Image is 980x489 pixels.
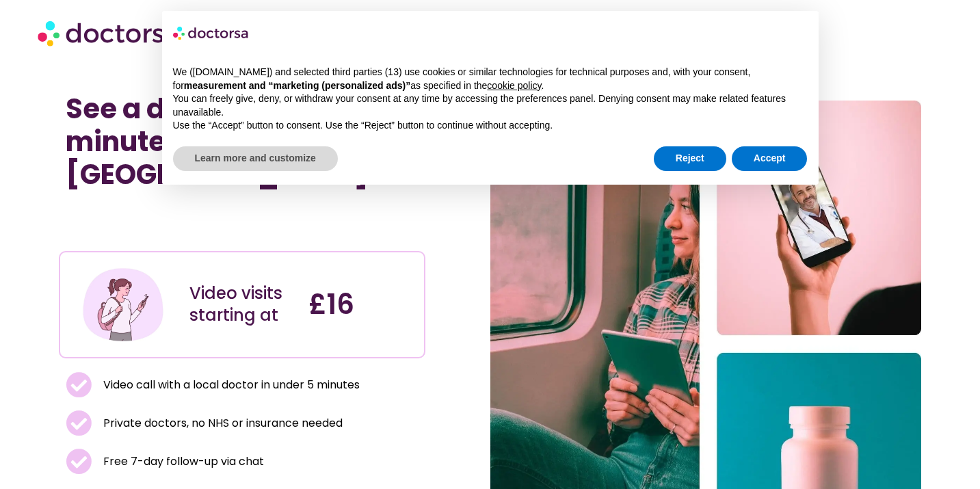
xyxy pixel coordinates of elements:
img: Illustration depicting a young woman in a casual outfit, engaged with her smartphone. She has a p... [81,263,165,347]
button: Reject [654,146,726,171]
span: Free 7-day follow-up via chat [100,452,264,471]
a: cookie policy [487,80,541,91]
h1: See a doctor online in minutes in [GEOGRAPHIC_DATA] [66,92,419,191]
p: Use the “Accept” button to consent. Use the “Reject” button to continue without accepting. [173,119,808,133]
button: Accept [732,146,808,171]
div: Video visits starting at [189,282,295,326]
span: Private doctors, no NHS or insurance needed [100,414,343,433]
strong: measurement and “marketing (personalized ads)” [184,80,410,91]
h4: £16 [308,288,414,321]
img: logo [173,22,250,44]
iframe: Customer reviews powered by Trustpilot [66,204,271,221]
iframe: Customer reviews powered by Trustpilot [66,221,419,237]
p: You can freely give, deny, or withdraw your consent at any time by accessing the preferences pane... [173,92,808,119]
button: Learn more and customize [173,146,338,171]
span: Video call with a local doctor in under 5 minutes [100,375,360,395]
p: We ([DOMAIN_NAME]) and selected third parties (13) use cookies or similar technologies for techni... [173,66,808,92]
